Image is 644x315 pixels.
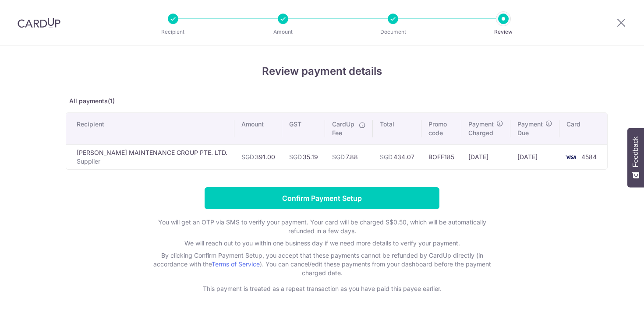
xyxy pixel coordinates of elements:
[468,120,494,137] span: Payment Charged
[147,218,497,235] p: You will get an OTP via SMS to verify your payment. Your card will be charged S$0.50, which will ...
[289,153,302,161] span: SGD
[581,153,597,161] span: 4584
[141,28,205,36] p: Recipient
[66,97,578,105] p: All payments(1)
[66,113,234,144] th: Recipient
[461,144,510,169] td: [DATE]
[147,251,497,277] p: By clicking Confirm Payment Setup, you accept that these payments cannot be refunded by CardUp di...
[77,157,227,166] p: Supplier
[66,63,578,79] h4: Review payment details
[147,239,497,248] p: We will reach out to you within one business day if we need more details to verify your payment.
[205,187,439,209] input: Confirm Payment Setup
[559,113,607,144] th: Card
[332,153,345,161] span: SGD
[66,144,234,169] td: [PERSON_NAME] MAINTENANCE GROUP PTE. LTD.
[332,120,354,137] span: CardUp Fee
[282,144,325,169] td: 35.19
[380,153,393,161] span: SGD
[471,28,536,36] p: Review
[361,28,425,36] p: Document
[251,28,315,36] p: Amount
[373,144,421,169] td: 434.07
[234,113,282,144] th: Amount
[212,260,260,268] a: Terms of Service
[373,113,421,144] th: Total
[627,128,644,187] button: Feedback - Show survey
[587,289,635,311] iframe: Opens a widget where you can find more information
[241,153,254,161] span: SGD
[325,144,373,169] td: 7.88
[18,17,60,28] img: CardUp
[234,144,282,169] td: 391.00
[147,284,497,293] p: This payment is treated as a repeat transaction as you have paid this payee earlier.
[510,144,559,169] td: [DATE]
[282,113,325,144] th: GST
[517,120,543,137] span: Payment Due
[562,152,580,162] img: <span class="translation_missing" title="translation missing: en.account_steps.new_confirm_form.b...
[421,144,461,169] td: BOFF185
[421,113,461,144] th: Promo code
[632,136,640,167] span: Feedback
